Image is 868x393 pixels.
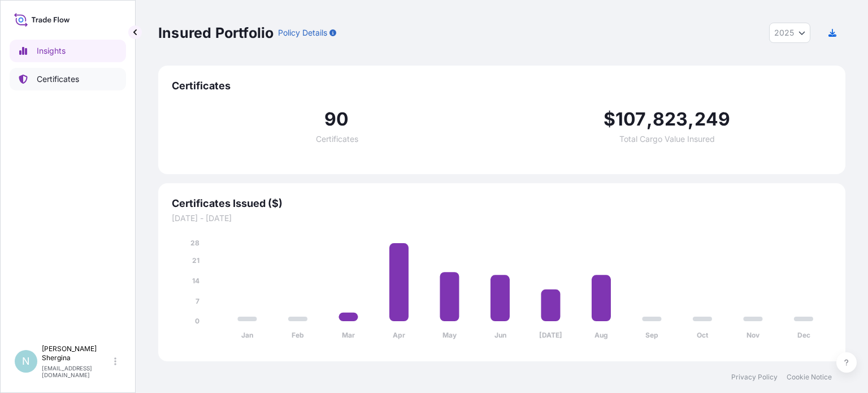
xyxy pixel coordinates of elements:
span: Certificates [316,135,358,143]
a: Insights [10,40,126,62]
tspan: Nov [747,331,760,339]
tspan: Oct [697,331,709,339]
span: Certificates [172,79,832,93]
span: 249 [695,110,731,128]
a: Certificates [10,68,126,90]
tspan: Dec [797,331,810,339]
tspan: 28 [190,239,199,247]
tspan: Apr [393,331,405,339]
tspan: Jan [241,331,253,339]
tspan: 14 [192,277,199,285]
p: Insured Portfolio [158,24,274,42]
span: Certificates Issued ($) [172,197,832,210]
span: N [22,356,30,367]
tspan: Jun [494,331,506,339]
tspan: 21 [192,256,199,265]
tspan: Sep [645,331,658,339]
a: Cookie Notice [787,373,832,382]
tspan: May [442,331,457,339]
span: , [646,110,653,128]
span: Total Cargo Value Insured [619,135,715,143]
tspan: 7 [196,297,199,305]
tspan: Aug [594,331,608,339]
span: [DATE] - [DATE] [172,213,832,224]
a: Privacy Policy [731,373,778,382]
p: [PERSON_NAME] Shergina [42,344,112,362]
span: $ [604,110,615,128]
tspan: [DATE] [539,331,562,339]
tspan: 0 [195,317,199,325]
span: 823 [653,110,688,128]
p: Policy Details [278,27,327,38]
tspan: Feb [292,331,304,339]
span: 2025 [774,27,794,38]
p: [EMAIL_ADDRESS][DOMAIN_NAME] [42,365,112,378]
button: Year Selector [769,23,810,43]
span: 90 [324,110,349,128]
p: Insights [37,45,66,57]
span: , [688,110,694,128]
p: Certificates [37,74,79,85]
span: 107 [615,110,646,128]
tspan: Mar [342,331,355,339]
